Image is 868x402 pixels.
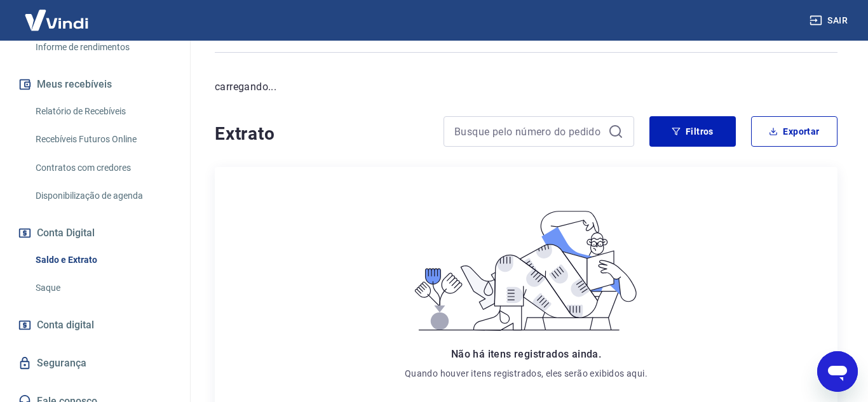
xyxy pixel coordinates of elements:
p: Quando houver itens registrados, eles serão exibidos aqui. [405,367,648,380]
button: Sair [807,9,853,32]
p: carregando... [215,79,837,95]
img: Vindi [15,1,98,39]
a: Relatório de Recebíveis [31,98,175,124]
a: Informe de rendimentos [31,34,175,60]
a: Recebíveis Futuros Online [31,126,175,152]
span: Conta digital [37,316,94,334]
a: Saque [31,275,175,301]
a: Segurança [15,349,175,377]
span: Não há itens registrados ainda. [451,348,601,360]
iframe: Botão para abrir a janela de mensagens [817,351,858,392]
a: Conta digital [15,311,175,339]
a: Contratos com credores [31,155,175,181]
button: Filtros [649,116,736,147]
button: Meus recebíveis [15,70,175,98]
button: Exportar [751,116,837,147]
a: Saldo e Extrato [31,247,175,273]
input: Busque pelo número do pedido [454,122,603,141]
button: Conta Digital [15,219,175,247]
h4: Extrato [215,121,428,147]
a: Disponibilização de agenda [31,183,175,209]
